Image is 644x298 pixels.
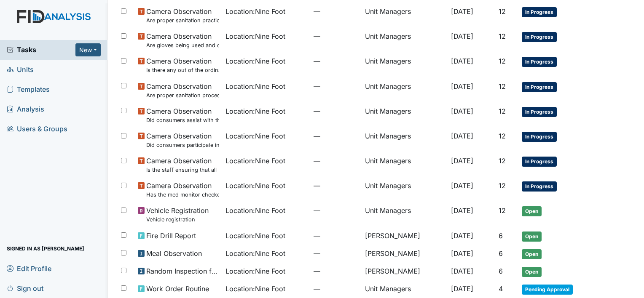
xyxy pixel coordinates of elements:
[499,82,506,90] span: 12
[451,285,473,293] span: [DATE]
[499,132,506,140] span: 12
[146,31,219,49] span: Camera Observation Are gloves being used and changed as needed?
[314,106,358,116] span: —
[225,81,285,91] span: Location : Nine Foot
[499,231,503,240] span: 6
[225,156,285,166] span: Location : Nine Foot
[146,181,219,199] span: Camera Observation Has the med monitor checked MAR and blister packs within the first hour?
[522,32,557,42] span: In Progress
[314,81,358,91] span: —
[146,156,219,174] span: Camera Observation Is the staff ensuring that all MAR's have been reviewed and signed once ll med...
[451,82,473,90] span: [DATE]
[362,28,448,53] td: Unit Managers
[7,122,67,136] span: Users & Groups
[146,284,209,294] span: Work Order Routine
[146,106,219,124] span: Camera Observation Did consumers assist with the clean up?
[522,7,557,17] span: In Progress
[7,45,75,55] a: Tasks
[451,107,473,115] span: [DATE]
[146,248,202,258] span: Meal Observation
[146,191,219,199] small: Has the med monitor checked MAR and blister packs within the first hour?
[225,56,285,66] span: Location : Nine Foot
[225,248,285,258] span: Location : Nine Foot
[225,284,285,294] span: Location : Nine Foot
[146,6,219,24] span: Camera Observation Are proper sanitation practices used by staff and encouraged with consumers?
[225,6,285,16] span: Location : Nine Foot
[225,205,285,216] span: Location : Nine Foot
[451,267,473,275] span: [DATE]
[7,242,84,255] span: Signed in as [PERSON_NAME]
[522,249,542,259] span: Open
[522,157,557,167] span: In Progress
[146,205,209,223] span: Vehicle Registration Vehicle registration
[522,285,573,295] span: Pending Approval
[522,231,542,242] span: Open
[499,249,503,258] span: 6
[314,231,358,241] span: —
[146,266,219,276] span: Random Inspection for AM
[451,249,473,258] span: [DATE]
[314,131,358,141] span: —
[314,266,358,276] span: —
[225,231,285,241] span: Location : Nine Foot
[225,31,285,41] span: Location : Nine Foot
[225,181,285,191] span: Location : Nine Foot
[451,132,473,140] span: [DATE]
[146,56,219,74] span: Camera Observation Is there any out of the ordinary cell phone usage?
[225,131,285,141] span: Location : Nine Foot
[362,53,448,77] td: Unit Managers
[499,181,506,190] span: 12
[451,181,473,190] span: [DATE]
[7,103,44,116] span: Analysis
[451,157,473,165] span: [DATE]
[7,63,34,76] span: Units
[7,83,50,96] span: Templates
[451,7,473,16] span: [DATE]
[146,66,219,74] small: Is there any out of the ordinary cell phone usage?
[522,82,557,92] span: In Progress
[314,56,358,66] span: —
[499,7,506,16] span: 12
[451,206,473,215] span: [DATE]
[362,177,448,202] td: Unit Managers
[522,57,557,67] span: In Progress
[522,181,557,192] span: In Progress
[362,227,448,245] td: [PERSON_NAME]
[362,245,448,263] td: [PERSON_NAME]
[522,132,557,142] span: In Progress
[499,157,506,165] span: 12
[314,156,358,166] span: —
[499,285,503,293] span: 4
[362,202,448,227] td: Unit Managers
[146,91,219,99] small: Are proper sanitation procedures followed?
[225,266,285,276] span: Location : Nine Foot
[146,41,219,49] small: Are gloves being used and changed as needed?
[7,262,51,275] span: Edit Profile
[146,81,219,99] span: Camera Observation Are proper sanitation procedures followed?
[314,6,358,16] span: —
[146,131,219,149] span: Camera Observation Did consumers participate in family style dining?
[362,280,448,298] td: Unit Managers
[522,267,542,277] span: Open
[314,31,358,41] span: —
[499,107,506,115] span: 12
[451,231,473,240] span: [DATE]
[362,78,448,103] td: Unit Managers
[314,284,358,294] span: —
[451,32,473,40] span: [DATE]
[362,152,448,177] td: Unit Managers
[362,128,448,152] td: Unit Managers
[522,107,557,117] span: In Progress
[499,267,503,275] span: 6
[146,16,219,24] small: Are proper sanitation practices used by staff and encouraged with consumers?
[314,205,358,216] span: —
[362,103,448,128] td: Unit Managers
[362,3,448,28] td: Unit Managers
[499,57,506,65] span: 12
[146,141,219,149] small: Did consumers participate in family style dining?
[146,231,196,241] span: Fire Drill Report
[522,206,542,216] span: Open
[146,166,219,174] small: Is the staff ensuring that all MAR's have been reviewed and signed once ll medication has been gi...
[499,32,506,40] span: 12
